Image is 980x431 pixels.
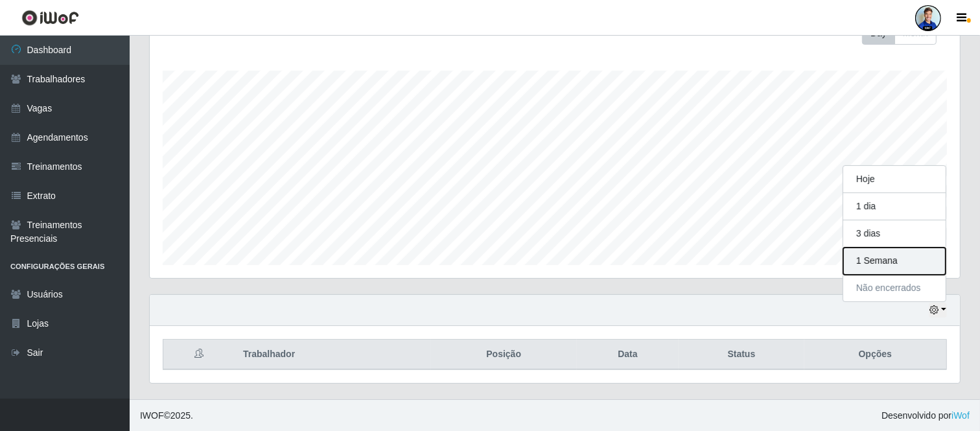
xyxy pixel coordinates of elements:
span: IWOF [140,410,164,421]
th: Status [679,340,804,370]
button: Hoje [843,166,946,193]
span: Desenvolvido por [881,409,970,423]
button: 1 dia [843,193,946,220]
th: Opções [804,340,947,370]
a: iWof [951,410,970,421]
button: Não encerrados [843,275,946,301]
th: Trabalhador [235,340,431,370]
img: CoreUI Logo [21,10,79,26]
th: Data [577,340,679,370]
span: © 2025 . [140,409,193,423]
button: 3 dias [843,220,946,248]
button: 1 Semana [843,248,946,275]
th: Posição [431,340,577,370]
